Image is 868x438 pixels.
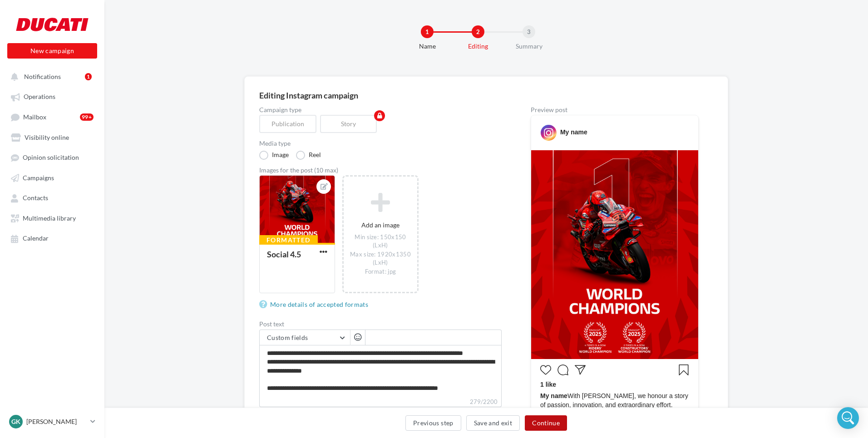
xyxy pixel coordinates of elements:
div: Open Intercom Messenger [837,407,859,429]
div: Editing Instagram campaign [259,91,713,99]
label: Post text [259,321,502,327]
label: Media type [259,140,502,147]
a: Mailbox99+ [5,108,99,125]
svg: Partager la publication [575,364,586,375]
label: 279/2200 [259,397,502,407]
span: Campaigns [23,174,54,182]
div: 99+ [80,113,94,121]
span: GK [11,417,20,426]
a: Multimedia library [5,210,99,226]
button: Notifications 1 [5,68,95,84]
p: [PERSON_NAME] [26,417,87,426]
span: Contacts [23,194,48,202]
span: My name [540,392,567,399]
span: Visibility online [25,133,69,141]
a: Contacts [5,189,99,206]
div: Social 4.5 [267,249,301,259]
div: Images for the post (10 max) [259,167,502,173]
a: Operations [5,88,99,104]
div: Editing [449,42,507,51]
svg: Commenter [557,364,568,375]
div: 1 [421,25,434,38]
button: Save and exit [466,415,520,431]
button: New campaign [7,43,97,59]
a: Calendar [5,230,99,246]
svg: J’aime [540,364,551,375]
a: GK [PERSON_NAME] [7,413,97,430]
div: My name [560,128,587,137]
label: Reel [296,151,321,160]
button: Previous step [405,415,461,431]
label: Image [259,151,289,160]
svg: Enregistrer [678,364,689,375]
button: Custom fields [260,330,350,345]
div: Summary [500,42,558,51]
div: Formatted [259,235,318,245]
div: Preview post [531,107,699,113]
span: Operations [24,93,55,101]
div: 2 [472,25,484,38]
div: 1 [85,73,92,80]
div: Name [398,42,456,51]
label: Campaign type [259,107,502,113]
a: More details of accepted formats [259,299,372,310]
span: Notifications [24,73,61,80]
div: 3 [523,25,535,38]
span: Calendar [23,235,49,242]
button: Continue [525,415,567,431]
span: Mailbox [23,113,46,121]
a: Visibility online [5,129,99,145]
span: Multimedia library [23,214,76,222]
a: Campaigns [5,169,99,186]
span: Opinion solicitation [23,154,79,162]
a: Opinion solicitation [5,149,99,165]
span: Custom fields [267,334,308,341]
div: 1 like [540,380,689,391]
